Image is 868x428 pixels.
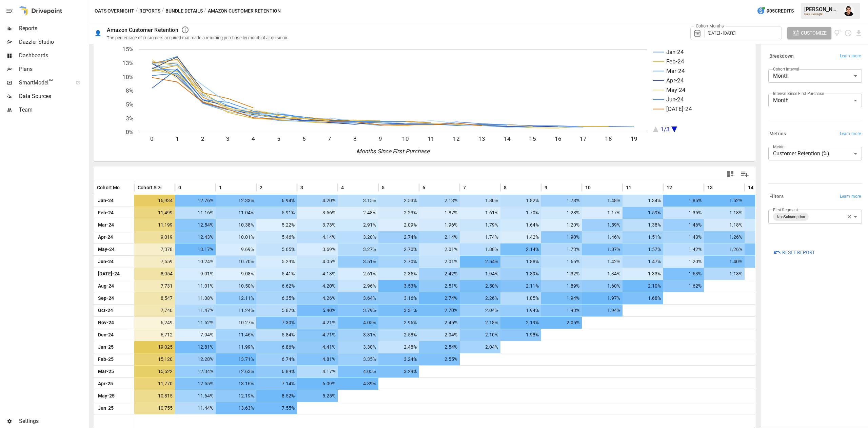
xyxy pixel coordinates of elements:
[382,195,418,207] span: 2.53%
[707,256,743,268] span: 1.40%
[341,317,377,329] span: 4.05%
[463,305,499,316] span: 2.04%
[748,219,784,231] span: 0.91%
[97,317,131,329] span: Nov-24
[754,5,796,17] button: 905Credits
[341,305,377,316] span: 3.79%
[402,135,409,142] text: 10
[97,244,131,255] span: May-24
[748,231,784,243] span: 1.03%
[707,184,713,191] span: 13
[504,280,540,292] span: 2.11%
[138,207,174,219] span: 11,499
[463,317,499,329] span: 2.18%
[138,329,174,341] span: 6,712
[422,231,458,243] span: 2.14%
[748,256,784,268] span: 1.26%
[667,219,703,231] span: 1.46%
[504,244,540,255] span: 2.14%
[222,183,232,192] button: Sort
[773,91,824,96] label: Interval Since First Purchase
[667,268,703,280] span: 1.63%
[504,219,540,231] span: 1.64%
[300,280,336,292] span: 4.20%
[97,219,131,231] span: Mar-24
[422,305,458,316] span: 2.70%
[774,213,808,221] span: NonSubscription
[138,256,174,268] span: 7,559
[300,268,336,280] span: 4.13%
[666,67,685,74] text: Mar-24
[626,292,662,304] span: 1.68%
[138,292,174,304] span: 8,547
[422,256,458,268] span: 2.01%
[754,183,764,192] button: Sort
[626,219,662,231] span: 1.38%
[666,96,684,103] text: Jun-24
[107,35,288,40] div: The percentage of customers acquired that made a returning purchase by month of acquisition.
[94,39,745,161] svg: A chart.
[97,256,131,268] span: Jun-24
[748,184,753,191] span: 14
[341,268,377,280] span: 2.61%
[300,329,336,341] span: 4.71%
[300,195,336,207] span: 4.20%
[219,207,255,219] span: 11.04%
[341,329,377,341] span: 3.31%
[769,193,784,200] h6: Filters
[545,280,580,292] span: 1.89%
[260,184,262,191] span: 2
[260,256,296,268] span: 5.29%
[219,317,255,329] span: 10.27%
[260,207,296,219] span: 5.91%
[626,195,662,207] span: 1.34%
[504,292,540,304] span: 1.85%
[585,207,621,219] span: 1.17%
[138,280,174,292] span: 7,731
[529,135,536,142] text: 15
[162,7,164,15] div: /
[178,305,214,316] span: 11.47%
[666,105,692,112] text: [DATE]-24
[19,24,87,33] span: Reports
[344,183,354,192] button: Sort
[356,148,430,155] text: Months Since First Purchase
[626,268,662,280] span: 1.33%
[300,207,336,219] span: 3.56%
[422,195,458,207] span: 2.13%
[585,305,621,316] span: 1.94%
[382,244,418,255] span: 2.70%
[626,231,662,243] span: 1.51%
[707,195,743,207] span: 1.52%
[667,244,703,255] span: 1.42%
[626,244,662,255] span: 1.57%
[138,219,174,231] span: 11,199
[379,135,382,142] text: 9
[260,195,296,207] span: 6.94%
[126,129,133,135] text: 0%
[504,195,540,207] span: 1.82%
[219,292,255,304] span: 12.11%
[748,207,784,219] span: 1.08%
[219,280,255,292] span: 10.50%
[341,219,377,231] span: 2.91%
[626,184,631,191] span: 11
[260,305,296,316] span: 5.87%
[97,280,131,292] span: Aug-24
[260,268,296,280] span: 5.41%
[382,292,418,304] span: 3.16%
[204,7,206,15] div: /
[478,135,485,142] text: 13
[219,305,255,316] span: 11.24%
[219,195,255,207] span: 12.33%
[768,94,862,107] div: Month
[707,231,743,243] span: 1.26%
[263,183,273,192] button: Sort
[95,7,134,15] button: Oats Overnight
[48,78,53,86] span: ™
[463,280,499,292] span: 2.50%
[840,1,859,20] button: Francisco Sanchez
[426,183,435,192] button: Sort
[97,195,131,207] span: Jan-24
